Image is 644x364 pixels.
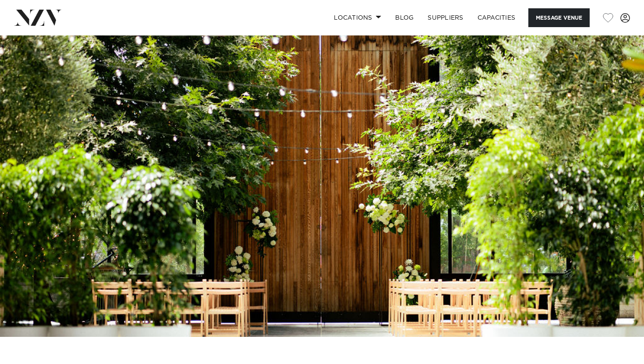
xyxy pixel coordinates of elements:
a: Capacities [471,8,523,27]
a: Locations [327,8,388,27]
a: BLOG [388,8,421,27]
a: SUPPLIERS [421,8,470,27]
img: nzv-logo.png [14,10,62,25]
button: Message Venue [528,8,590,27]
